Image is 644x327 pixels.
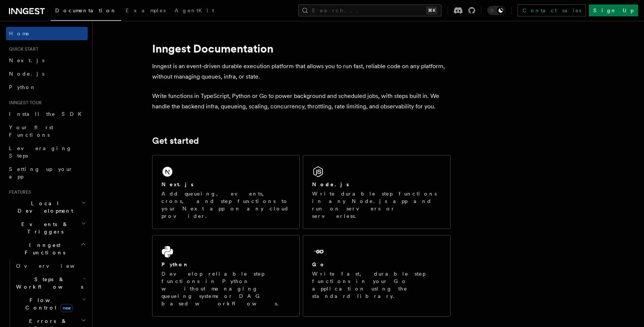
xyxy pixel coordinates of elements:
[9,145,72,159] span: Leveraging Steps
[152,91,450,112] p: Write functions in TypeScript, Python or Go to power background and scheduled jobs, with steps bu...
[312,181,349,188] h2: Node.js
[6,121,88,142] a: Your first Functions
[16,263,93,269] span: Overview
[126,7,166,13] span: Examples
[6,46,38,52] span: Quick start
[9,71,44,77] span: Node.js
[9,166,73,180] span: Setting up your app
[518,4,586,16] a: Contact sales
[487,6,505,15] button: Toggle dark mode
[6,220,81,235] span: Events & Triggers
[170,2,219,20] a: AgentKit
[312,270,441,300] p: Write fast, durable step functions in your Go application using the standard library.
[9,30,30,37] span: Home
[9,111,86,117] span: Install the SDK
[13,296,82,311] span: Flow Control
[55,7,117,13] span: Documentation
[6,100,42,106] span: Inngest tour
[589,4,638,16] a: Sign Up
[6,162,88,183] a: Setting up your app
[152,42,450,55] h1: Inngest Documentation
[6,241,81,256] span: Inngest Functions
[303,235,450,317] a: GoWrite fast, durable step functions in your Go application using the standard library.
[161,270,290,307] p: Develop reliable step functions in Python without managing queueing systems or DAG based workflows.
[51,2,121,21] a: Documentation
[6,67,88,80] a: Node.js
[298,4,442,16] button: Search...⌘K
[312,190,441,220] p: Write durable step functions in any Node.js app and run on servers or serverless.
[13,259,88,273] a: Overview
[175,7,214,13] span: AgentKit
[161,181,194,188] h2: Next.js
[121,2,170,20] a: Examples
[152,235,300,317] a: PythonDevelop reliable step functions in Python without managing queueing systems or DAG based wo...
[161,261,189,268] h2: Python
[6,142,88,162] a: Leveraging Steps
[427,7,437,14] kbd: ⌘K
[6,27,88,40] a: Home
[6,200,81,215] span: Local Development
[152,136,199,146] a: Get started
[152,61,450,82] p: Inngest is an event-driven durable execution platform that allows you to run fast, reliable code ...
[6,238,88,259] button: Inngest Functions
[13,276,83,291] span: Steps & Workflows
[9,84,36,90] span: Python
[9,57,44,63] span: Next.js
[60,304,73,312] span: new
[152,155,300,229] a: Next.jsAdd queueing, events, crons, and step functions to your Next app on any cloud provider.
[312,261,326,268] h2: Go
[6,107,88,121] a: Install the SDK
[6,189,31,195] span: Features
[6,197,88,218] button: Local Development
[6,80,88,94] a: Python
[13,273,88,293] button: Steps & Workflows
[6,218,88,238] button: Events & Triggers
[9,124,53,138] span: Your first Functions
[6,54,88,67] a: Next.js
[303,155,450,229] a: Node.jsWrite durable step functions in any Node.js app and run on servers or serverless.
[161,190,290,220] p: Add queueing, events, crons, and step functions to your Next app on any cloud provider.
[13,293,88,314] button: Flow Controlnew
